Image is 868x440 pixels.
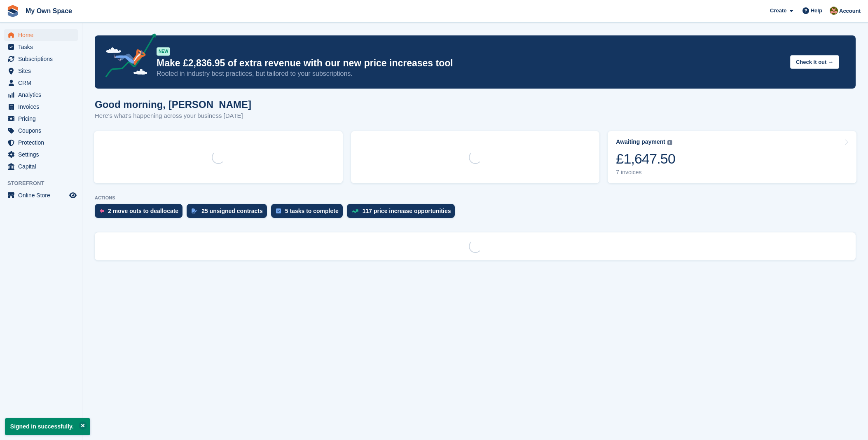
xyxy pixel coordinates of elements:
div: 5 tasks to complete [285,208,339,214]
span: Coupons [18,125,68,136]
a: 2 move outs to deallocate [95,204,187,222]
img: contract_signature_icon-13c848040528278c33f63329250d36e43548de30e8caae1d1a13099fd9432cc5.svg [192,208,197,213]
a: menu [4,77,78,89]
span: Home [18,29,68,41]
a: menu [4,65,78,77]
div: 117 price increase opportunities [363,208,451,214]
div: 7 invoices [616,169,675,176]
span: Create [770,7,786,15]
a: menu [4,190,78,201]
a: menu [4,101,78,112]
a: menu [4,161,78,172]
div: £1,647.50 [616,150,675,167]
div: 2 move outs to deallocate [108,208,178,214]
div: Awaiting payment [616,138,665,145]
a: 25 unsigned contracts [187,204,271,222]
span: Help [811,7,822,15]
img: task-75834270c22a3079a89374b754ae025e5fb1db73e45f91037f5363f120a921f8.svg [276,208,281,213]
p: Rooted in industry best practices, but tailored to your subscriptions. [157,69,784,78]
div: NEW [157,47,170,56]
button: Check it out → [790,55,839,69]
a: 5 tasks to complete [271,204,347,222]
img: move_outs_to_deallocate_icon-f764333ba52eb49d3ac5e1228854f67142a1ed5810a6f6cc68b1a99e826820c5.svg [100,208,104,213]
a: menu [4,89,78,101]
a: 117 price increase opportunities [347,204,459,222]
div: 25 unsigned contracts [201,208,263,214]
a: Awaiting payment £1,647.50 7 invoices [608,131,856,183]
img: price-adjustments-announcement-icon-8257ccfd72463d97f412b2fc003d46551f7dbcb40ab6d574587a9cd5c0d94... [98,33,156,80]
img: price_increase_opportunities-93ffe204e8149a01c8c9dc8f82e8f89637d9d84a8eef4429ea346261dce0b2c0.svg [352,209,358,213]
a: menu [4,41,78,53]
a: menu [4,125,78,136]
span: Settings [18,149,68,160]
span: Storefront [7,179,82,187]
a: menu [4,113,78,124]
span: Account [839,7,861,15]
a: menu [4,29,78,41]
span: Online Store [18,190,68,201]
span: CRM [18,77,68,89]
p: Here's what's happening across your business [DATE] [95,111,251,121]
img: stora-icon-8386f47178a22dfd0bd8f6a31ec36ba5ce8667c1dd55bd0f319d3a0aa187defe.svg [7,5,19,17]
span: Capital [18,161,68,172]
span: Protection [18,137,68,148]
img: Keely Collin [830,7,838,15]
h1: Good morning, [PERSON_NAME] [95,99,251,110]
p: Signed in successfully. [5,418,90,435]
a: menu [4,137,78,148]
p: ACTIONS [95,195,856,201]
span: Tasks [18,41,68,53]
a: menu [4,53,78,65]
span: Sites [18,65,68,77]
a: Preview store [68,190,78,200]
span: Invoices [18,101,68,112]
a: My Own Space [22,4,75,18]
span: Analytics [18,89,68,101]
p: Make £2,836.95 of extra revenue with our new price increases tool [157,57,784,69]
span: Subscriptions [18,53,68,65]
a: menu [4,149,78,160]
span: Pricing [18,113,68,124]
img: icon-info-grey-7440780725fd019a000dd9b08b2336e03edf1995a4989e88bcd33f0948082b44.svg [667,140,672,145]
